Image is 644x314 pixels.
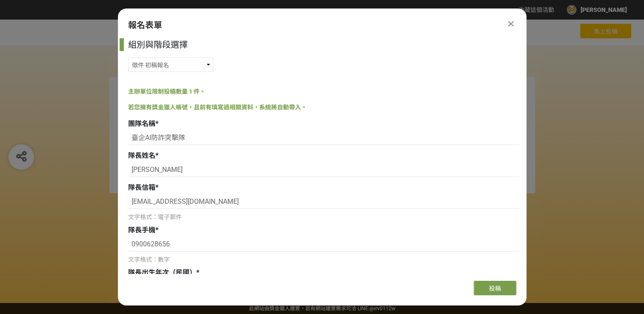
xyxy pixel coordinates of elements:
[580,24,631,38] button: 馬上投稿
[249,305,395,311] span: 可洽 LINE:
[128,183,155,191] span: 隊長信箱
[128,268,196,277] span: 隊長出生年次（民國）
[594,28,618,35] span: 馬上投稿
[489,285,501,292] span: 投稿
[369,305,395,311] a: @irv0112w
[128,120,155,128] span: 團隊名稱
[128,88,206,95] span: 主辦單位限制投稿數量 1 件。
[249,305,346,311] a: 此網站由獎金獵人建置，若有網站建置需求
[474,281,516,295] button: 投稿
[128,104,307,111] span: 若您擁有獎金獵人帳號，且前有填寫過相關資料，系統將自動帶入。
[128,38,520,51] div: 組別與階段選擇
[518,6,554,13] span: 收藏這個活動
[128,214,182,220] span: 文字格式：電子郵件
[128,151,155,160] span: 隊長姓名
[128,20,162,30] span: 報名表單
[128,256,170,263] span: 文字格式：數字
[128,226,155,234] span: 隊長手機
